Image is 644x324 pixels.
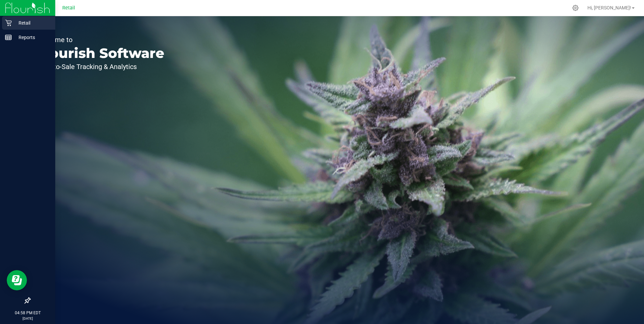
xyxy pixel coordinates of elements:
p: Welcome to [36,36,164,43]
p: Reports [12,33,52,41]
iframe: Resource center [7,270,27,290]
p: Flourish Software [36,46,164,60]
inline-svg: Retail [5,20,12,26]
p: Seed-to-Sale Tracking & Analytics [36,63,164,70]
div: Manage settings [571,5,580,11]
span: Hi, [PERSON_NAME]! [587,5,631,10]
inline-svg: Reports [5,34,12,41]
p: 04:58 PM EDT [3,310,52,316]
span: Retail [62,5,75,11]
p: Retail [12,19,52,27]
p: [DATE] [3,316,52,321]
